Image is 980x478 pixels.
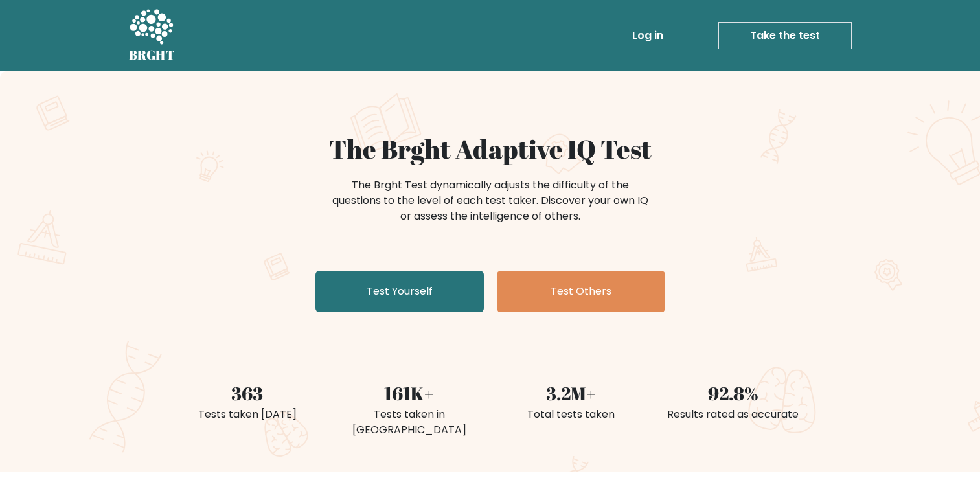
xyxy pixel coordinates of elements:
a: BRGHT [129,5,176,66]
div: 363 [174,380,321,407]
div: Total tests taken [498,407,644,422]
a: Test Others [497,271,665,312]
div: 3.2M+ [498,380,644,407]
a: Take the test [718,22,852,49]
div: 161K+ [336,380,483,407]
a: Test Yourself [315,271,484,312]
div: Results rated as accurate [660,407,806,422]
div: Tests taken in [GEOGRAPHIC_DATA] [336,407,483,438]
div: 92.8% [660,380,806,407]
h5: BRGHT [129,47,176,63]
div: The Brght Test dynamically adjusts the difficulty of the questions to the level of each test take... [328,177,652,224]
div: Tests taken [DATE] [174,407,321,422]
a: Log in [627,23,668,49]
h1: The Brght Adaptive IQ Test [174,133,806,165]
